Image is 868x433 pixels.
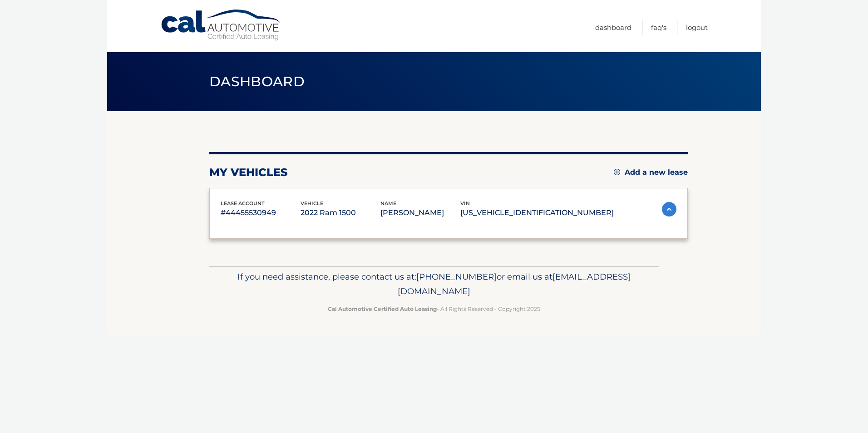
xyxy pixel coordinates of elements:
a: Add a new lease [614,168,688,177]
a: Dashboard [595,20,631,35]
span: [PHONE_NUMBER] [416,271,497,282]
span: Dashboard [209,73,305,90]
a: Logout [686,20,708,35]
p: - All Rights Reserved - Copyright 2025 [215,304,653,314]
img: add.svg [614,169,620,175]
h2: my vehicles [209,166,288,179]
p: #44455530949 [221,207,301,219]
img: accordion-active.svg [662,202,676,216]
p: [US_VEHICLE_IDENTIFICATION_NUMBER] [460,207,614,219]
span: vin [460,200,470,207]
span: lease account [221,200,265,207]
span: name [380,200,396,207]
a: Cal Automotive [160,9,283,41]
p: If you need assistance, please contact us at: or email us at [215,270,653,299]
p: 2022 Ram 1500 [301,207,380,219]
a: FAQ's [651,20,666,35]
strong: Cal Automotive Certified Auto Leasing [328,305,437,312]
p: [PERSON_NAME] [380,207,460,219]
span: vehicle [301,200,323,207]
